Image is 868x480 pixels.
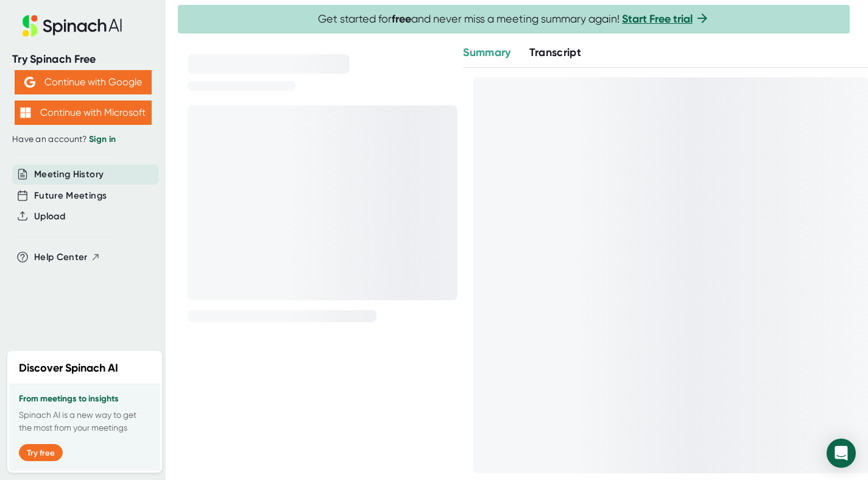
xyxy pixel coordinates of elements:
[15,101,152,125] button: Continue with Microsoft
[392,12,411,26] b: free
[34,250,88,264] span: Help Center
[622,12,693,26] a: Start Free trial
[19,394,150,404] h3: From meetings to insights
[89,134,116,144] a: Sign in
[12,134,153,145] div: Have an account?
[463,44,510,61] button: Summary
[12,52,153,66] div: Try Spinach Free
[34,210,65,224] button: Upload
[318,12,710,26] span: Get started for and never miss a meeting summary again!
[34,189,107,203] button: Future Meetings
[19,360,118,376] h2: Discover Spinach AI
[19,444,63,461] button: Try free
[19,409,150,434] p: Spinach AI is a new way to get the most from your meetings
[529,44,582,61] button: Transcript
[24,77,35,88] img: Aehbyd4JwY73AAAAAElFTkSuQmCC
[529,46,582,59] span: Transcript
[463,46,510,59] span: Summary
[15,70,152,94] button: Continue with Google
[34,250,101,264] button: Help Center
[34,168,104,182] button: Meeting History
[827,439,856,468] div: Open Intercom Messenger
